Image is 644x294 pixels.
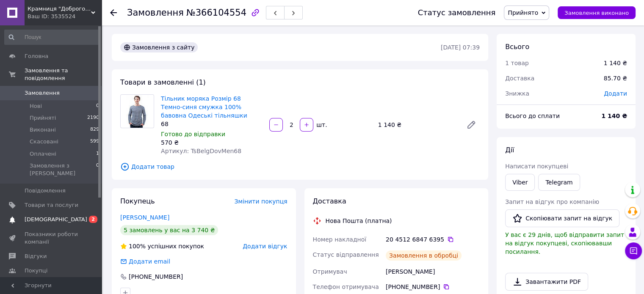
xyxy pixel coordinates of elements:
[604,59,627,67] div: 1 140 ₴
[505,146,514,154] span: Дії
[564,10,629,16] span: Замовлення виконано
[505,209,619,227] button: Скопіювати запит на відгук
[120,42,198,52] div: Замовлення з сайту
[313,236,367,243] span: Номер накладної
[110,8,117,17] div: Повернутися назад
[505,198,599,205] span: Запит на відгук про компанію
[375,119,459,131] div: 1 140 ₴
[538,174,580,191] a: Telegram
[30,150,56,158] span: Оплачені
[4,30,100,45] input: Пошук
[505,75,534,82] span: Доставка
[161,120,263,128] div: 68
[313,251,379,258] span: Статус відправлення
[120,242,204,250] div: успішних покупок
[25,52,48,60] span: Головна
[120,197,155,205] span: Покупець
[119,257,171,266] div: Додати email
[505,113,560,119] span: Всього до сплати
[313,268,347,275] span: Отримувач
[120,78,206,86] span: Товари в замовленні (1)
[90,138,99,146] span: 599
[127,8,184,18] span: Замовлення
[120,225,218,235] div: 5 замовлень у вас на 3 740 ₴
[28,13,102,20] div: Ваш ID: 3535524
[96,162,99,177] span: 0
[128,257,171,266] div: Додати email
[508,9,538,16] span: Прийнято
[505,273,588,291] a: Завантажити PDF
[186,8,246,18] span: №366104554
[25,89,60,97] span: Замовлення
[161,95,247,119] a: Тільник моряка Розмір 68 Темно-синя смужка 100% бавовна Одеські тільняшки
[89,216,97,223] span: 2
[441,44,480,51] time: [DATE] 07:39
[25,231,78,246] span: Показники роботи компанії
[30,138,58,146] span: Скасовані
[386,235,480,244] div: 20 4512 6847 6395
[505,90,529,97] span: Знижка
[505,174,535,191] a: Viber
[601,113,627,119] b: 1 140 ₴
[28,5,91,13] span: Крамниця "Доброго одесита"
[96,150,99,158] span: 1
[604,90,627,97] span: Додати
[243,243,287,250] span: Додати відгук
[161,148,241,154] span: Артикул: TsBelgDovMen68
[25,253,47,260] span: Відгуки
[314,121,328,129] div: шт.
[161,131,225,137] span: Готово до відправки
[25,267,47,275] span: Покупці
[120,214,169,221] a: [PERSON_NAME]
[30,114,56,122] span: Прийняті
[161,138,263,147] div: 570 ₴
[235,198,287,205] span: Змінити покупця
[386,250,462,261] div: Замовлення в обробці
[90,126,99,134] span: 829
[120,162,480,171] span: Додати товар
[505,43,529,51] span: Всього
[25,67,102,82] span: Замовлення та повідомлення
[30,102,42,110] span: Нові
[30,126,56,134] span: Виконані
[505,60,529,66] span: 1 товар
[505,231,624,255] span: У вас є 29 днів, щоб відправити запит на відгук покупцеві, скопіювавши посилання.
[313,283,379,290] span: Телефон отримувача
[25,187,66,195] span: Повідомлення
[313,197,346,205] span: Доставка
[384,264,481,279] div: [PERSON_NAME]
[129,243,146,250] span: 100%
[96,102,99,110] span: 0
[558,6,636,19] button: Замовлення виконано
[25,201,78,209] span: Товари та послуги
[599,69,632,88] div: 85.70 ₴
[386,283,480,291] div: [PHONE_NUMBER]
[418,8,496,17] div: Статус замовлення
[30,162,96,177] span: Замовлення з [PERSON_NAME]
[25,216,87,223] span: [DEMOGRAPHIC_DATA]
[463,116,480,133] a: Редагувати
[625,242,642,259] button: Чат з покупцем
[323,217,394,225] div: Нова Пошта (платна)
[505,163,568,170] span: Написати покупцеві
[128,272,184,281] div: [PHONE_NUMBER]
[126,95,149,128] img: Тільник моряка Розмір 68 Темно-синя смужка 100% бавовна Одеські тільняшки
[87,114,99,122] span: 2190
